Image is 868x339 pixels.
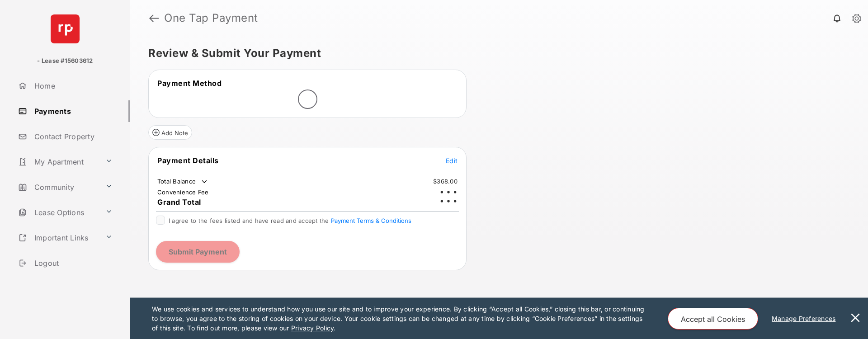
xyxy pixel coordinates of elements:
[164,13,258,24] strong: One Tap Payment
[157,177,209,186] td: Total Balance
[37,56,93,66] p: - Lease #15603612
[157,188,209,196] td: Convenience Fee
[157,198,201,207] span: Grand Total
[148,48,843,59] h5: Review & Submit Your Payment
[291,324,334,332] u: Privacy Policy
[169,217,411,224] span: I agree to the fees listed and have read and accept the
[331,217,411,224] button: I agree to the fees listed and have read and accept the
[156,241,240,263] button: Submit Payment
[148,125,192,140] button: Add Note
[14,100,130,122] a: Payments
[14,202,102,223] a: Lease Options
[772,315,840,322] u: Manage Preferences
[14,151,102,173] a: My Apartment
[14,227,102,249] a: Important Links
[157,156,219,165] span: Payment Details
[157,79,222,88] span: Payment Method
[446,156,458,165] button: Edit
[446,157,458,165] span: Edit
[152,304,649,333] p: We use cookies and services to understand how you use our site and to improve your experience. By...
[14,176,102,198] a: Community
[51,14,80,43] img: svg+xml;base64,PHN2ZyB4bWxucz0iaHR0cDovL3d3dy53My5vcmcvMjAwMC9zdmciIHdpZHRoPSI2NCIgaGVpZ2h0PSI2NC...
[668,308,758,330] button: Accept all Cookies
[14,252,130,274] a: Logout
[433,177,458,185] td: $368.00
[14,75,130,97] a: Home
[14,126,130,147] a: Contact Property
